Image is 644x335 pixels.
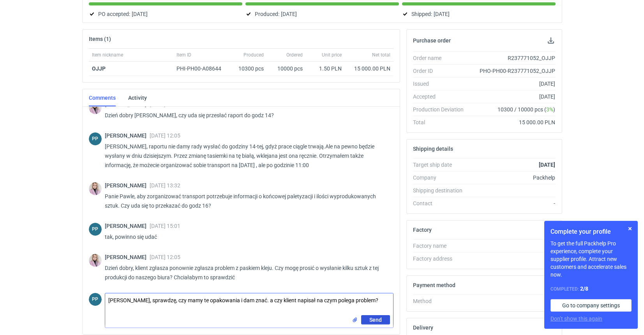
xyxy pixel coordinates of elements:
[89,293,102,306] div: Paweł Puch
[361,315,390,324] button: Send
[550,285,632,293] div: Completed:
[470,54,556,62] div: R237771052_OJJP
[550,240,632,279] p: To get the full Packhelp Pro experience, complete your supplier profile. Attract new customers an...
[470,297,556,305] div: -
[413,255,470,263] div: Factory address
[413,67,470,75] div: Order ID
[176,52,191,58] span: Item ID
[470,67,556,75] div: PHO-PH00-R237771052_OJJP
[105,293,393,315] textarea: [PERSON_NAME], sprawdzę, czy mamy te opakowania i dam znać. a czy klient napisał na czym polega p...
[286,52,303,58] span: Ordered
[470,80,556,88] div: [DATE]
[92,65,106,72] a: OJJP
[150,223,180,229] span: [DATE] 15:01
[105,254,150,260] span: [PERSON_NAME]
[89,254,102,267] img: Klaudia Wiśniewska
[105,111,387,120] p: Dzień dobry [PERSON_NAME], czy uda się przesłać raport do godz 14?
[550,315,602,323] button: Don’t show this again
[580,286,588,292] strong: 2 / 8
[105,132,150,139] span: [PERSON_NAME]
[413,106,470,113] div: Production Deviation
[434,9,450,19] span: [DATE]
[470,242,556,250] div: -
[150,182,180,189] span: [DATE] 13:32
[92,52,123,58] span: Item nickname
[470,255,556,263] div: -
[243,52,264,58] span: Produced
[89,132,102,145] div: Paweł Puch
[550,227,632,236] h1: Complete your profile
[176,65,229,72] div: PHI-PH00-A08644
[413,161,470,169] div: Target ship date
[89,132,102,145] figcaption: PP
[413,80,470,88] div: Issued
[625,224,635,233] button: Skip for now
[413,37,451,44] h2: Purchase order
[413,187,470,194] div: Shipping destination
[105,263,387,282] p: Dzień dobry, klient zgłasza ponownie zgłasza problem z paskiem kleju. Czy mogę prosić o wysłanie ...
[89,223,102,236] figcaption: PP
[470,93,556,100] div: [DATE]
[89,101,102,114] img: Klaudia Wiśniewska
[498,106,555,113] span: 10300 / 10000 pcs ( )
[413,54,470,62] div: Order name
[413,199,470,207] div: Contact
[89,182,102,195] img: Klaudia Wiśniewska
[539,162,555,168] strong: [DATE]
[150,132,180,139] span: [DATE] 12:05
[369,317,382,323] span: Send
[309,65,342,72] div: 1.50 PLN
[546,106,553,113] span: 3%
[413,282,455,288] h2: Payment method
[105,232,387,242] p: tak, powinno się udać
[470,118,556,126] div: 15 000.00 PLN
[372,52,390,58] span: Net total
[132,9,148,19] span: [DATE]
[413,146,453,152] h2: Shipping details
[245,9,399,19] div: Produced:
[150,254,180,260] span: [DATE] 12:05
[128,89,147,106] a: Activity
[546,36,556,45] button: Download PO
[413,242,470,250] div: Factory name
[89,36,111,42] h2: Items (1)
[413,174,470,182] div: Company
[89,89,116,106] a: Comments
[267,62,306,76] div: 10000 pcs
[89,223,102,236] div: Paweł Puch
[105,182,150,189] span: [PERSON_NAME]
[348,65,390,72] div: 15 000.00 PLN
[470,174,556,182] div: Packhelp
[281,9,297,19] span: [DATE]
[413,227,432,233] h2: Factory
[89,293,102,306] figcaption: PP
[402,9,556,19] div: Shipped:
[322,52,342,58] span: Unit price
[232,62,267,76] div: 10300 pcs
[105,142,387,170] p: [PERSON_NAME], raportu nie damy rady wysłać do godziny 14-tej, gdyż prace ciągle trwają.Ale na pe...
[89,9,242,19] div: PO accepted:
[105,223,150,229] span: [PERSON_NAME]
[413,324,433,331] h2: Delivery
[105,192,387,210] p: Panie Pawle, aby zorganizować transport potrzebuje informacji o końcowej paletyzacji i ilości wyp...
[550,299,632,312] a: Go to company settings
[413,93,470,100] div: Accepted
[413,297,470,305] div: Method
[470,199,556,207] div: -
[413,118,470,126] div: Total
